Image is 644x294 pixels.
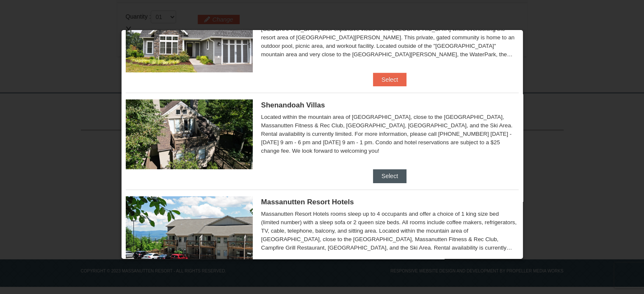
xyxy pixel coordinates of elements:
div: Massanutten Resort Hotels rooms sleep up to 4 occupants and offer a choice of 1 king size bed (li... [261,210,519,252]
div: An exclusive resort experience, our newest condos are called Regal Vistas. True to their name, [G... [261,16,519,59]
button: Select [373,169,406,183]
span: Massanutten Resort Hotels [261,198,354,206]
img: 19219019-2-e70bf45f.jpg [126,99,253,169]
button: Select [373,73,406,86]
img: 19219026-1-e3b4ac8e.jpg [126,196,253,266]
img: 19218991-1-902409a9.jpg [126,3,253,72]
div: Located within the mountain area of [GEOGRAPHIC_DATA], close to the [GEOGRAPHIC_DATA], Massanutte... [261,113,519,155]
span: Shenandoah Villas [261,101,325,109]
